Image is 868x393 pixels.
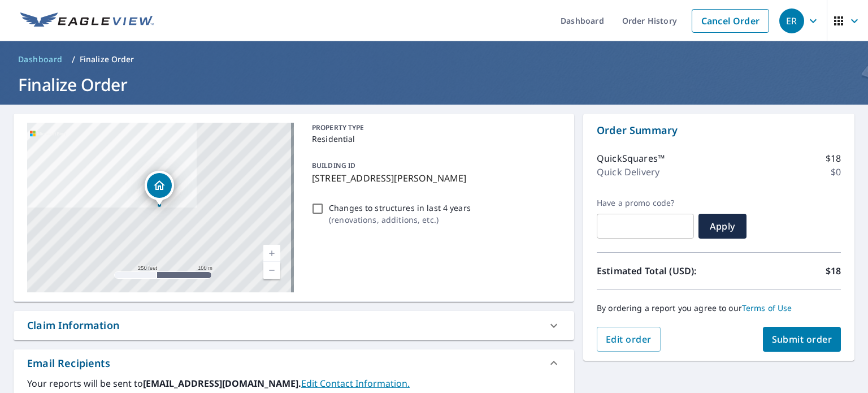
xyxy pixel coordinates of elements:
[597,152,665,165] p: QuickSquares™
[597,327,661,352] button: Edit order
[143,377,301,390] b: [EMAIL_ADDRESS][DOMAIN_NAME].
[14,349,574,377] div: Email Recipients
[80,54,134,65] p: Finalize Order
[329,202,471,214] p: Changes to structures in last 4 years
[329,214,471,226] p: ( renovations, additions, etc. )
[312,171,556,185] p: [STREET_ADDRESS][PERSON_NAME]
[72,53,75,66] li: /
[597,198,694,208] label: Have a promo code?
[263,262,280,279] a: Current Level 17, Zoom Out
[312,161,355,170] p: BUILDING ID
[20,12,154,29] img: EV Logo
[742,303,792,313] a: Terms of Use
[708,220,737,232] span: Apply
[826,264,841,278] p: $18
[263,245,280,262] a: Current Level 17, Zoom In
[597,123,841,138] p: Order Summary
[312,123,556,133] p: PROPERTY TYPE
[763,327,841,352] button: Submit order
[312,133,556,145] p: Residential
[779,8,804,33] div: ER
[826,152,841,165] p: $18
[597,264,719,278] p: Estimated Total (USD):
[18,54,63,65] span: Dashboard
[27,318,119,333] div: Claim Information
[692,9,769,33] a: Cancel Order
[27,377,561,390] label: Your reports will be sent to
[14,73,854,96] h1: Finalize Order
[831,165,841,179] p: $0
[606,333,652,346] span: Edit order
[14,311,574,340] div: Claim Information
[301,377,410,390] a: EditContactInfo
[698,214,747,239] button: Apply
[27,356,110,371] div: Email Recipients
[772,333,832,346] span: Submit order
[14,50,67,68] a: Dashboard
[597,165,659,179] p: Quick Delivery
[145,171,174,206] div: Dropped pin, building 1, Residential property, 26131 Travis Brook Dr Richmond, TX 77406
[597,303,841,313] p: By ordering a report you agree to our
[14,50,854,68] nav: breadcrumb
